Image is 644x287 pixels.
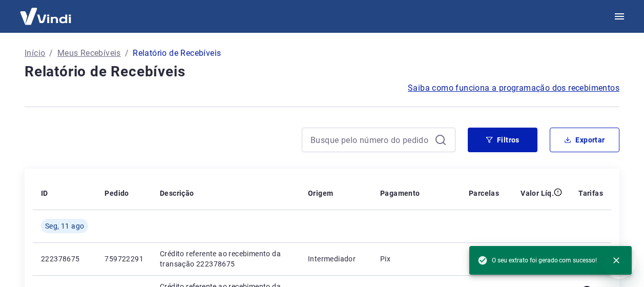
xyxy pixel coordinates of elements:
p: / [49,47,53,59]
p: Pagamento [380,188,420,198]
a: Início [25,47,45,59]
p: / [125,47,129,59]
button: Exportar [550,128,619,152]
p: Pedido [105,188,129,198]
img: Vindi [12,1,79,32]
p: Intermediador [308,254,364,264]
p: Relatório de Recebíveis [133,47,221,59]
p: Tarifas [578,188,603,198]
span: O seu extrato foi gerado com sucesso! [477,255,597,265]
a: Saiba como funciona a programação dos recebimentos [408,82,619,94]
button: Filtros [468,128,537,152]
p: Valor Líq. [521,188,554,198]
p: Parcelas [469,188,499,198]
p: Descrição [160,188,194,198]
p: Crédito referente ao recebimento da transação 222378675 [160,249,292,269]
input: Busque pelo número do pedido [310,132,430,148]
span: Seg, 11 ago [45,221,84,231]
p: 759722291 [105,254,143,264]
a: Meus Recebíveis [57,47,121,59]
p: Pix [380,254,452,264]
p: 222378675 [41,254,88,264]
p: ID [41,188,48,198]
h4: Relatório de Recebíveis [25,61,619,82]
p: 1/1 [469,254,499,264]
iframe: Botão para abrir a janela de mensagens [603,246,636,279]
p: Origem [308,188,333,198]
